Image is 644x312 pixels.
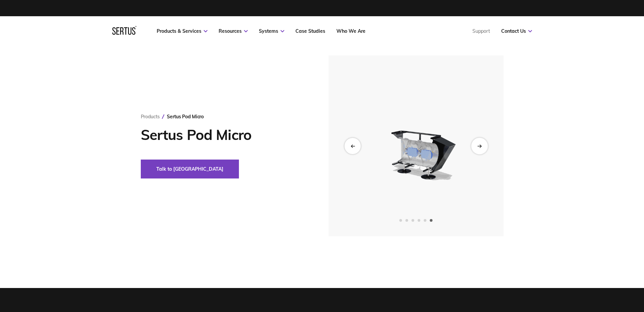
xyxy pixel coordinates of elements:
a: Resources [219,28,248,34]
a: Support [472,28,490,34]
span: Go to slide 2 [405,219,408,222]
a: Case Studies [295,28,325,34]
button: Talk to [GEOGRAPHIC_DATA] [141,160,239,178]
span: Go to slide 5 [424,219,426,222]
a: Who We Are [336,28,365,34]
iframe: Chat Widget [522,234,644,312]
a: Products & Services [157,28,207,34]
span: Go to slide 4 [418,219,420,222]
span: Go to slide 3 [412,219,414,222]
a: Contact Us [501,28,532,34]
div: Previous slide [345,138,361,154]
h1: Sertus Pod Micro [141,126,308,143]
a: Products [141,114,160,120]
a: Systems [259,28,284,34]
span: Go to slide 1 [399,219,402,222]
div: Next slide [471,138,488,154]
